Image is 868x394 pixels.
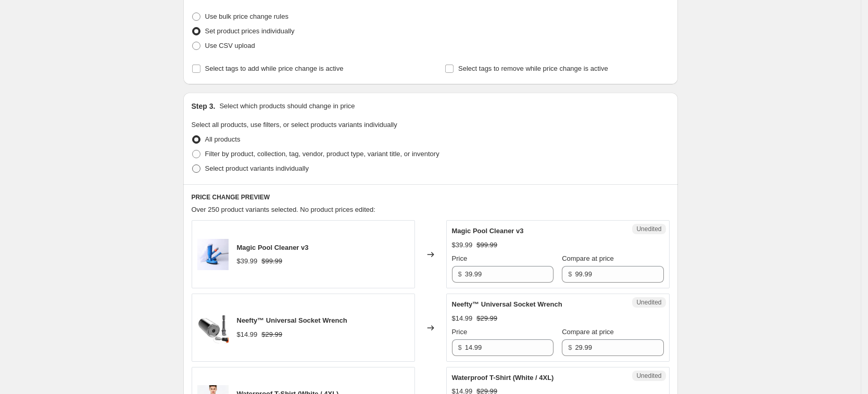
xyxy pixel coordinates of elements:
[192,206,375,213] span: Over 250 product variants selected. No product prices edited:
[205,42,255,49] span: Use CSV upload
[237,331,258,338] span: $14.99
[261,257,282,265] span: $99.99
[205,12,288,20] span: Use bulk price change rules
[205,27,295,35] span: Set product prices individually
[237,316,347,324] span: Neefty™ Universal Socket Wrench
[452,241,473,249] span: $39.99
[636,298,661,307] span: Unedited
[197,312,229,344] img: product-image-1283434295_80x.jpg
[568,344,572,351] span: $
[452,314,473,322] span: $14.99
[197,239,229,270] img: 7744540546bc0554166fdab714758ee90cb7e40b_400_400_80x.jpg
[636,372,661,380] span: Unedited
[452,374,554,382] span: Waterproof T-Shirt (White / 4XL)
[261,331,282,338] span: $29.99
[205,150,439,158] span: Filter by product, collection, tag, vendor, product type, variant title, or inventory
[452,300,562,308] span: Neefty™ Universal Socket Wrench
[568,270,572,278] span: $
[192,121,397,129] span: Select all products, use filters, or select products variants individually
[205,135,241,143] span: All products
[476,314,497,322] span: $29.99
[192,101,216,111] h2: Step 3.
[452,227,524,235] span: Magic Pool Cleaner v3
[219,101,355,111] p: Select which products should change in price
[458,344,462,351] span: $
[237,244,309,251] span: Magic Pool Cleaner v3
[205,164,309,172] span: Select product variants individually
[458,65,608,72] span: Select tags to remove while price change is active
[458,270,462,278] span: $
[476,241,497,249] span: $99.99
[452,255,468,262] span: Price
[562,328,614,336] span: Compare at price
[452,328,468,336] span: Price
[192,193,670,201] h6: PRICE CHANGE PREVIEW
[636,225,661,233] span: Unedited
[562,255,614,262] span: Compare at price
[237,257,258,265] span: $39.99
[205,65,344,72] span: Select tags to add while price change is active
